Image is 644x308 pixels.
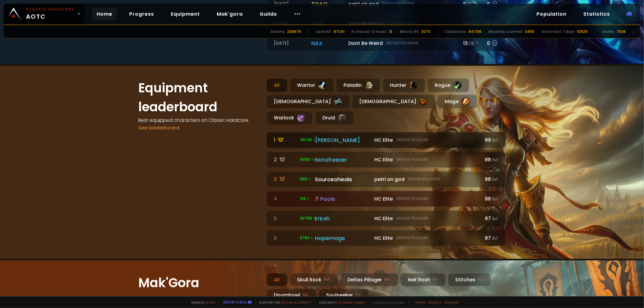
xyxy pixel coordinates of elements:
span: 45733 [300,137,316,143]
small: Defias Pillager [396,216,428,221]
div: 87 [482,234,498,242]
small: NA [385,277,391,283]
span: Made by [188,300,215,305]
div: 4 [274,195,296,203]
div: HC Elite [374,234,479,242]
a: Progress [124,8,159,20]
div: 6 [274,234,296,242]
a: Equipment [166,8,205,20]
a: Guilds [255,8,282,20]
div: Notafreezer [315,156,371,164]
div: 847316 [469,29,482,34]
div: Druid [315,111,354,125]
div: Soulseeker [319,289,368,302]
a: 3 593 Sourceoheals petri on godDefias Pillager88ilvl [267,171,506,187]
div: All [267,273,287,286]
div: Stitches [448,273,491,286]
a: Terms [415,300,426,305]
div: [PERSON_NAME] [315,136,371,144]
a: Population [532,8,571,20]
a: Buy me a coffee [282,300,312,305]
div: Guilds [602,29,614,34]
small: ilvl [492,196,498,202]
div: Defias Pillager [340,273,398,286]
div: 2073 [421,29,430,34]
small: ilvl [492,236,498,241]
span: Checkout [316,300,365,305]
div: 7538 [617,29,626,34]
small: EU [356,292,361,298]
div: Characters [445,29,466,34]
span: 5762 [300,235,314,241]
div: 13 [389,29,392,34]
div: 88 [482,156,498,164]
small: ilvl [492,177,498,183]
a: 2 53921 Notafreezer HC EliteDefias Pillager88ilvl [267,152,506,168]
div: Doomhowl [267,289,316,302]
div: 10929 [577,29,588,34]
div: HC Elite [374,136,479,144]
a: Statistics [578,8,615,20]
div: 89 [482,136,498,144]
div: 88 [482,195,498,203]
div: Skull Rock [290,273,338,286]
div: HC Elite [374,215,479,222]
div: Erkah [315,214,371,223]
small: Defias Pillager [408,176,440,182]
small: Defias Pillager [396,235,428,241]
span: v. d752d5 - production [369,300,405,305]
a: 5 207116 Erkah HC EliteDefias Pillager87ilvl [267,211,506,227]
div: Warrior [290,78,334,92]
small: EU [433,277,438,283]
small: ilvl [492,138,498,143]
span: 593 [300,176,311,182]
div: Nek'Rosh [401,273,446,286]
a: 4 126 Pools HC EliteDefias Pillager88ilvl [267,191,506,207]
h1: Equipment leaderboard [139,78,259,116]
a: 6 5762 Hopemage HC EliteDefias Pillager87ilvl [267,230,506,246]
h4: Best equipped characters on Classic Hardcore [139,116,259,124]
div: HC Elite [374,156,479,164]
div: Deaths [271,29,285,34]
div: Rogue [428,78,469,92]
span: AOTC [26,7,74,21]
div: Warlock [267,111,313,125]
div: Level 60 [316,29,331,34]
a: a fan [206,300,215,305]
small: Defias Pillager [396,157,428,162]
div: Active last 7 days [541,29,575,34]
span: 53921 [300,157,315,162]
div: 67241 [334,29,344,34]
div: 206675 [287,29,301,34]
span: 207116 [300,216,316,221]
small: ilvl [492,157,498,163]
a: 1 45733 [PERSON_NAME] HC EliteDefias Pillager89ilvl [267,132,506,148]
small: EU [478,277,483,283]
small: Defias Pillager [396,196,428,202]
div: Pools [315,195,371,203]
div: Hunter [383,78,425,92]
a: Classic HardcoreAOTC [4,4,85,24]
div: 1 [274,136,296,144]
div: 3458 [525,29,534,34]
a: Mak'gora [212,8,248,20]
small: Classic Hardcore [26,7,74,12]
div: Hopemage [315,234,371,242]
span: 126 [300,196,310,202]
a: [DOMAIN_NAME] [339,300,365,305]
div: 5 [274,215,296,222]
div: Paladin [336,78,380,92]
small: Defias Pillager [396,137,428,143]
small: ilvl [492,216,498,222]
div: [DEMOGRAPHIC_DATA] [352,95,435,109]
a: Report a bug [223,300,247,304]
a: Consent [444,300,460,305]
small: NA [324,277,330,283]
div: In the last 12 hours [352,29,386,34]
div: petri on god [374,176,479,183]
a: Privacy [428,300,441,305]
a: [DATE]naxDont Be WeirdDefias Pillager13 /150 [267,35,506,51]
div: 87 [482,215,498,222]
div: All [267,78,287,92]
div: HC Elite [374,195,479,203]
